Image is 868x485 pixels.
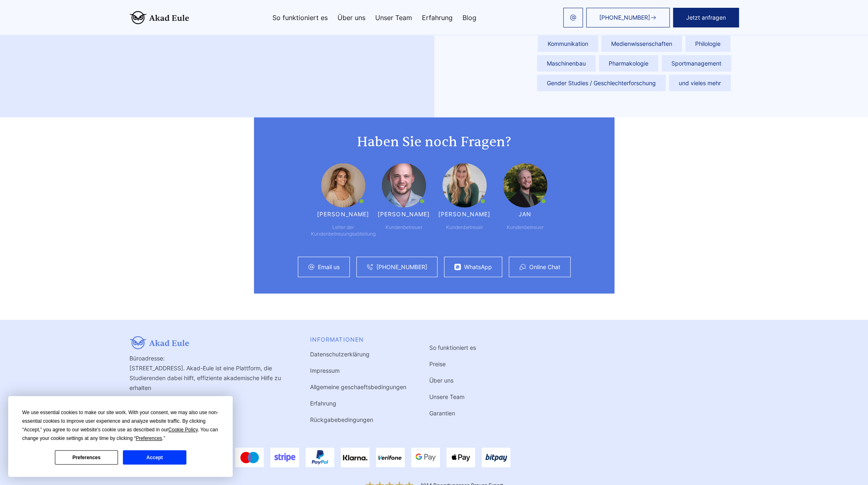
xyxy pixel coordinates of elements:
a: Preise [429,360,446,367]
span: Philologie [685,36,730,52]
div: Kundenbetreuer [507,224,544,231]
img: Jan [503,163,547,208]
span: Medienwissenschaften [601,36,682,52]
a: Blog [462,14,476,21]
h2: Haben Sie noch Fragen? [270,134,598,150]
span: und vieles mehr [669,75,731,91]
div: Cookie Consent Prompt [8,396,233,477]
span: Preferences [136,435,162,441]
a: Erfahrung [422,14,453,21]
img: Irene [442,163,487,208]
span: Sportmanagement [662,55,731,72]
a: Email us [318,264,340,270]
a: Über uns [429,377,453,384]
span: Pharmakologie [599,55,658,72]
a: Datenschutzerklärung [310,351,369,358]
div: We use essential cookies to make our site work. With your consent, we may also use non-essential ... [22,408,219,443]
a: Allgemeine geschaeftsbedingungen [310,383,406,390]
span: [PHONE_NUMBER] [599,14,650,21]
a: So funktioniert es [272,14,328,21]
a: Über uns [338,14,365,21]
a: Unsere Team [429,393,465,400]
div: [PERSON_NAME] [317,211,369,218]
a: Rückgabebedingungen [310,416,373,423]
span: Maschinenbau [537,55,596,72]
button: Jetzt anfragen [673,8,739,27]
a: Impressum [310,367,340,374]
div: Leiter der Kundenbetreuungsabteilung [311,224,376,237]
img: logo [129,11,189,24]
a: Unser Team [375,14,412,21]
div: Kundenbetreuer [446,224,483,231]
a: Garantien [429,410,455,417]
div: Kundenbetreuer [385,224,422,231]
a: [PHONE_NUMBER] [376,264,427,270]
a: Erfahrung [310,400,336,407]
span: Cookie Policy [168,427,198,433]
div: [PERSON_NAME] [378,211,430,218]
a: [PHONE_NUMBER] [586,8,670,27]
div: Büroadresse: [STREET_ADDRESS]. Akad-Eule ist eine Plattform, die Studierenden dabei hilft, effizi... [129,336,287,425]
img: email [570,14,576,21]
div: Jan [519,211,531,218]
img: Günther [382,163,426,208]
a: Online Chat [529,264,560,270]
a: WhatsApp [464,264,492,270]
div: [PERSON_NAME] [438,211,491,218]
div: INFORMATIONEN [310,336,406,343]
span: Kommunikation [538,36,598,52]
button: Preferences [55,450,118,465]
span: Gender Studies / Geschlechterforschung [537,75,666,91]
a: So funktioniert es [429,344,476,351]
img: Maria [321,163,365,208]
button: Accept [123,450,186,465]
